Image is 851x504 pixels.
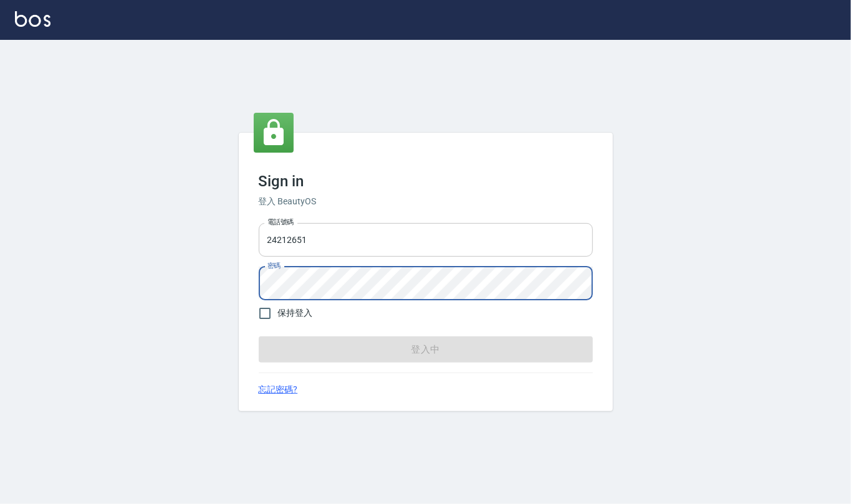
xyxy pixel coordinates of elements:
img: Logo [15,11,50,27]
span: 保持登入 [278,307,313,320]
h6: 登入 BeautyOS [259,195,593,208]
label: 密碼 [267,261,281,270]
a: 忘記密碼? [259,383,298,396]
label: 電話號碼 [267,217,294,227]
h3: Sign in [259,173,593,190]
